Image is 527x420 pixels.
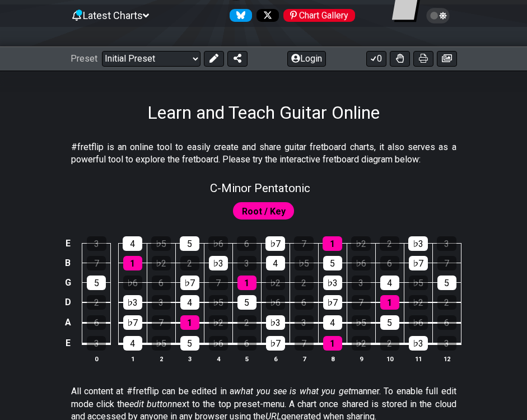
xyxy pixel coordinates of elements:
[87,315,106,330] div: 6
[123,295,142,310] div: ♭3
[408,236,428,251] div: ♭3
[82,353,111,365] th: 0
[323,315,342,330] div: 4
[266,295,285,310] div: ♭6
[208,236,228,251] div: ♭6
[295,315,314,330] div: 3
[404,353,432,365] th: 11
[102,51,200,67] select: Preset
[437,295,456,310] div: 2
[123,276,142,290] div: ♭6
[61,312,74,333] td: A
[234,386,351,396] em: what you see is what you get
[380,236,399,251] div: 2
[279,9,355,22] a: #fretflip at Pinterest
[409,295,428,310] div: ♭2
[351,236,371,251] div: ♭2
[352,295,371,310] div: 7
[283,9,355,22] div: Chart Gallery
[123,336,142,351] div: 4
[180,336,199,351] div: 5
[87,336,106,351] div: 3
[209,295,228,310] div: ♭5
[380,315,399,330] div: 5
[347,353,375,365] th: 9
[227,51,248,67] button: Share Preset
[204,353,232,365] th: 4
[437,315,456,330] div: 6
[152,336,171,351] div: ♭5
[432,353,461,365] th: 12
[71,53,97,64] span: Preset
[409,276,428,290] div: ♭5
[71,141,456,166] p: #fretflip is an online tool to easily create and share guitar fretboard charts, it also serves as...
[61,333,74,354] td: E
[151,236,171,251] div: ♭5
[209,336,228,351] div: ♭6
[323,276,342,290] div: ♭3
[123,256,142,270] div: 1
[352,336,371,351] div: ♭2
[323,295,342,310] div: ♭7
[380,295,399,310] div: 1
[237,256,256,270] div: 3
[210,181,310,195] span: C - Minor Pentatonic
[352,256,371,270] div: ♭6
[180,315,199,330] div: 1
[437,336,456,351] div: 3
[175,353,204,365] th: 3
[242,203,286,220] span: First enable full edit mode to edit
[152,315,171,330] div: 7
[323,256,342,270] div: 5
[61,292,74,312] td: D
[225,9,252,22] a: Follow #fretflip at Bluesky
[295,256,314,270] div: ♭5
[204,51,224,67] button: Edit Preset
[237,315,256,330] div: 2
[318,353,347,365] th: 8
[266,276,285,290] div: ♭2
[409,315,428,330] div: ♭6
[152,256,171,270] div: ♭2
[437,276,456,290] div: 5
[118,353,147,365] th: 1
[83,10,143,21] span: Latest Charts
[295,295,314,310] div: 6
[266,256,285,270] div: 4
[123,236,142,251] div: 4
[61,273,74,292] td: G
[252,9,279,22] a: Follow #fretflip at X
[237,236,256,251] div: 6
[87,256,106,270] div: 7
[295,276,314,290] div: 2
[180,276,199,290] div: ♭7
[352,276,371,290] div: 3
[152,276,171,290] div: 6
[209,315,228,330] div: ♭2
[237,295,256,310] div: 5
[180,256,199,270] div: 2
[287,51,326,67] button: Login
[266,315,285,330] div: ♭3
[352,315,371,330] div: ♭5
[232,353,261,365] th: 5
[290,353,318,365] th: 7
[61,234,74,253] td: E
[295,336,314,351] div: 7
[265,236,285,251] div: ♭7
[147,102,380,123] h1: Learn and Teach Guitar Online
[432,11,445,21] span: Toggle light / dark theme
[380,276,399,290] div: 4
[180,236,199,251] div: 5
[437,236,456,251] div: 3
[409,256,428,270] div: ♭7
[61,253,74,273] td: B
[323,336,342,351] div: 1
[147,353,175,365] th: 2
[413,51,433,67] button: Print
[390,51,410,67] button: Toggle Dexterity for all fretkits
[209,256,228,270] div: ♭3
[237,276,256,290] div: 1
[366,51,386,67] button: 0
[261,353,290,365] th: 6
